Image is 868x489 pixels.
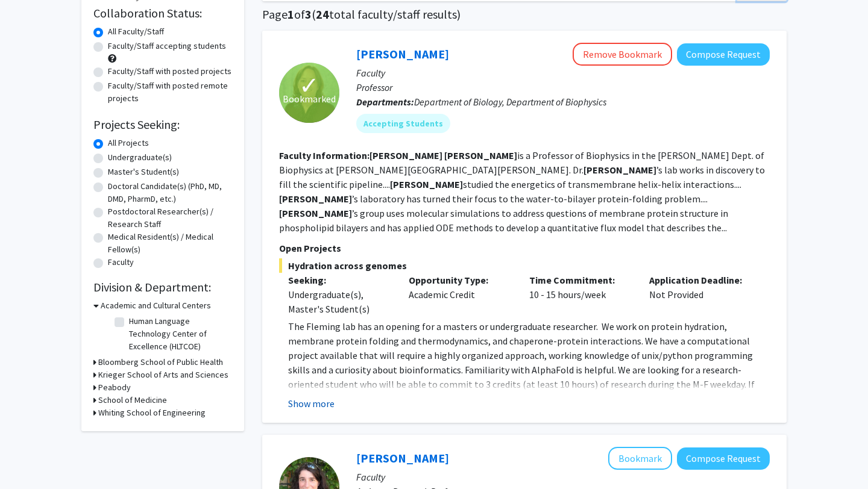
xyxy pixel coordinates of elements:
span: 3 [305,7,312,22]
label: Doctoral Candidate(s) (PhD, MD, DMD, PharmD, etc.) [108,180,232,205]
b: [PERSON_NAME] [390,178,463,190]
p: Faculty [356,470,770,484]
h2: Collaboration Status: [93,6,232,20]
div: Undergraduate(s), Master's Student(s) [288,287,391,316]
h3: Whiting School of Engineering [98,406,206,419]
h3: Bloomberg School of Public Health [98,356,223,369]
label: Master's Student(s) [108,166,179,178]
mat-chip: Accepting Students [356,114,450,133]
b: [PERSON_NAME] [583,164,656,176]
label: Undergraduate(s) [108,151,172,164]
span: 1 [288,7,294,22]
h1: Page of ( total faculty/staff results) [262,7,787,22]
button: Show more [288,396,335,411]
label: Faculty/Staff with posted projects [108,65,231,78]
button: Remove Bookmark [573,43,672,66]
label: All Faculty/Staff [108,25,164,38]
button: Compose Request to Ana Damjanovic [677,447,770,470]
span: 24 [316,7,329,22]
label: Faculty [108,256,134,269]
button: Add Ana Damjanovic to Bookmarks [608,447,672,470]
p: Open Projects [279,241,770,255]
b: [PERSON_NAME] [279,207,352,219]
h3: Peabody [98,381,131,394]
label: All Projects [108,137,149,149]
fg-read-more: is a Professor of Biophysics in the [PERSON_NAME] Dept. of Biophysics at [PERSON_NAME][GEOGRAPHIC... [279,149,765,234]
iframe: Chat [817,435,859,480]
p: Faculty [356,66,770,80]
p: Professor [356,80,770,95]
a: [PERSON_NAME] [356,450,449,466]
h3: School of Medicine [98,394,167,406]
label: Human Language Technology Center of Excellence (HLTCOE) [129,315,229,353]
span: Hydration across genomes [279,258,770,273]
b: Faculty Information: [279,149,370,161]
h3: Krieger School of Arts and Sciences [98,369,228,381]
p: Time Commitment: [529,273,632,287]
span: ✓ [299,79,319,92]
a: [PERSON_NAME] [356,46,449,61]
div: Academic Credit [400,273,520,316]
label: Faculty/Staff with posted remote projects [108,79,232,105]
p: Application Deadline: [649,273,752,287]
p: The Fleming lab has an opening for a masters or undergraduate researcher. We work on protein hydr... [288,319,770,435]
b: [PERSON_NAME] [370,149,442,161]
label: Faculty/Staff accepting students [108,40,226,52]
label: Medical Resident(s) / Medical Fellow(s) [108,231,232,256]
b: [PERSON_NAME] [444,149,517,161]
label: Postdoctoral Researcher(s) / Research Staff [108,205,232,231]
p: Seeking: [288,273,391,287]
b: [PERSON_NAME] [279,193,352,205]
button: Compose Request to Karen Fleming [677,43,770,66]
span: Department of Biology, Department of Biophysics [414,96,606,108]
p: Opportunity Type: [409,273,511,287]
div: Not Provided [640,273,761,316]
h2: Division & Department: [93,280,232,294]
span: Bookmarked [283,92,336,106]
b: Departments: [356,96,414,108]
h2: Projects Seeking: [93,117,232,132]
div: 10 - 15 hours/week [520,273,641,316]
h3: Academic and Cultural Centers [101,299,211,312]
